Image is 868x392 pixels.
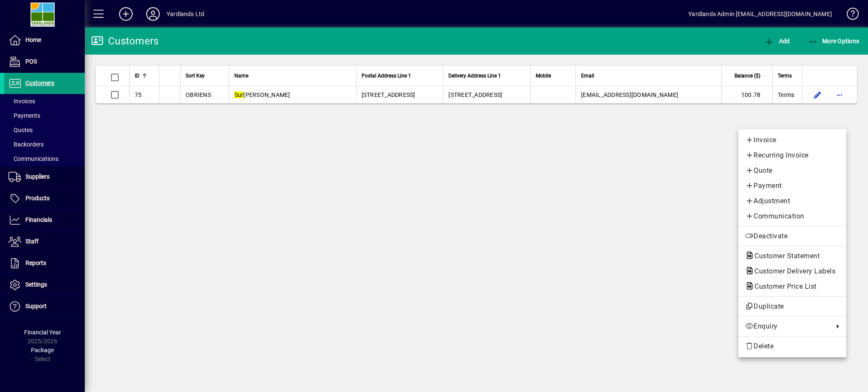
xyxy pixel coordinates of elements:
span: Invoice [745,135,840,145]
button: Deactivate customer [738,229,846,244]
span: Duplicate [745,301,840,312]
span: Enquiry [745,321,829,331]
span: Payment [745,181,840,191]
span: Recurring Invoice [745,150,840,160]
span: Customer Price List [745,282,821,290]
span: Customer Statement [745,252,824,260]
span: Delete [745,341,840,351]
span: Deactivate [745,231,840,241]
span: Customer Delivery Labels [745,267,840,275]
span: Quote [745,166,840,176]
span: Adjustment [745,196,840,206]
span: Communication [745,211,840,221]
